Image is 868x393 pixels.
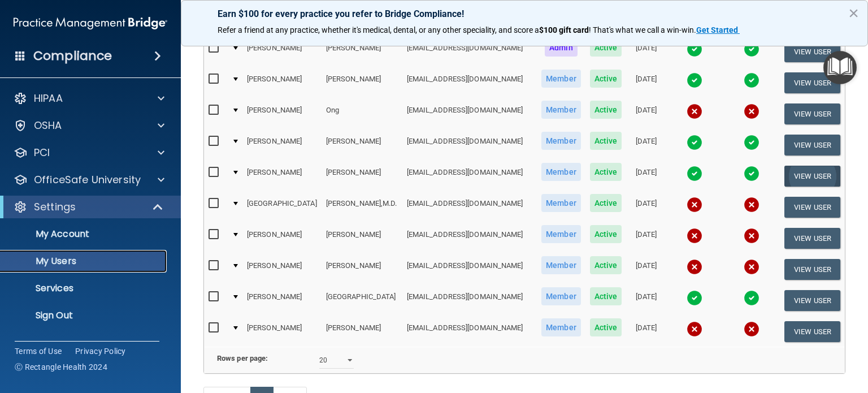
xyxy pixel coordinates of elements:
td: [DATE] [626,161,666,192]
td: [EMAIL_ADDRESS][DOMAIN_NAME] [402,36,537,67]
p: HIPAA [34,92,63,105]
td: [DATE] [626,36,666,67]
p: Earn $100 for every practice you refer to Bridge Compliance! [218,8,831,19]
img: cross.ca9f0e7f.svg [744,197,759,213]
span: Member [541,163,581,181]
span: Member [541,287,581,305]
td: [DATE] [626,98,666,129]
span: Active [590,38,622,57]
button: View User [784,290,840,311]
img: tick.e7d51cea.svg [744,72,759,88]
span: Active [590,70,622,88]
button: View User [784,135,840,156]
img: cross.ca9f0e7f.svg [687,103,702,119]
img: cross.ca9f0e7f.svg [687,321,702,337]
td: [PERSON_NAME] [242,223,322,254]
p: OSHA [34,119,62,132]
td: [PERSON_NAME] [322,36,402,67]
td: [EMAIL_ADDRESS][DOMAIN_NAME] [402,316,537,347]
td: [PERSON_NAME] [322,254,402,285]
p: Sign Out [7,310,162,321]
td: [DATE] [626,316,666,347]
td: [DATE] [626,223,666,254]
td: [EMAIL_ADDRESS][DOMAIN_NAME] [402,285,537,316]
a: Get Started [696,25,740,34]
span: Member [541,101,581,119]
button: View User [784,41,840,62]
td: [EMAIL_ADDRESS][DOMAIN_NAME] [402,192,537,223]
img: cross.ca9f0e7f.svg [687,228,702,244]
a: PCI [14,146,164,159]
img: tick.e7d51cea.svg [744,135,759,150]
img: tick.e7d51cea.svg [744,41,759,57]
img: tick.e7d51cea.svg [687,166,702,182]
td: [PERSON_NAME] [322,161,402,192]
td: [PERSON_NAME] [242,129,322,161]
strong: $100 gift card [539,25,589,34]
span: Refer a friend at any practice, whether it's medical, dental, or any other speciality, and score a [218,25,539,34]
button: View User [784,166,840,187]
span: Member [541,225,581,243]
button: View User [784,103,840,124]
td: [GEOGRAPHIC_DATA] [322,285,402,316]
b: Rows per page: [217,354,268,362]
span: Active [590,225,622,243]
img: cross.ca9f0e7f.svg [687,259,702,275]
td: [PERSON_NAME] [242,161,322,192]
span: Ⓒ Rectangle Health 2024 [15,361,107,373]
strong: Get Started [696,25,738,34]
img: tick.e7d51cea.svg [687,41,702,57]
p: My Account [7,228,162,240]
td: [EMAIL_ADDRESS][DOMAIN_NAME] [402,161,537,192]
span: Active [590,318,622,336]
a: OSHA [14,119,164,132]
td: [PERSON_NAME] [322,223,402,254]
td: [EMAIL_ADDRESS][DOMAIN_NAME] [402,223,537,254]
span: Active [590,163,622,181]
td: [EMAIL_ADDRESS][DOMAIN_NAME] [402,129,537,161]
td: [PERSON_NAME],M.D. [322,192,402,223]
p: OfficeSafe University [34,173,141,187]
a: Settings [14,200,164,214]
button: View User [784,228,840,249]
td: [PERSON_NAME] [242,285,322,316]
img: PMB logo [14,12,167,34]
a: Privacy Policy [75,346,126,357]
p: PCI [34,146,50,159]
td: [PERSON_NAME] [242,36,322,67]
a: OfficeSafe University [14,173,164,187]
span: Member [541,70,581,88]
p: Services [7,283,162,294]
p: My Users [7,256,162,267]
td: [PERSON_NAME] [242,254,322,285]
span: Active [590,287,622,305]
span: Active [590,101,622,119]
img: tick.e7d51cea.svg [744,166,759,182]
td: [EMAIL_ADDRESS][DOMAIN_NAME] [402,98,537,129]
span: Member [541,194,581,212]
img: tick.e7d51cea.svg [687,290,702,306]
button: View User [784,197,840,218]
td: [PERSON_NAME] [242,98,322,129]
td: [PERSON_NAME] [322,129,402,161]
span: Admin [545,38,578,57]
td: [DATE] [626,192,666,223]
td: [EMAIL_ADDRESS][DOMAIN_NAME] [402,67,537,98]
button: View User [784,72,840,93]
td: [PERSON_NAME] [322,316,402,347]
td: [GEOGRAPHIC_DATA] [242,192,322,223]
span: Active [590,132,622,150]
a: HIPAA [14,92,164,105]
p: Settings [34,200,76,214]
span: Active [590,194,622,212]
td: [DATE] [626,254,666,285]
img: tick.e7d51cea.svg [687,72,702,88]
span: Member [541,318,581,336]
img: cross.ca9f0e7f.svg [744,321,759,337]
img: cross.ca9f0e7f.svg [744,103,759,119]
td: Ong [322,98,402,129]
button: View User [784,259,840,280]
span: Member [541,132,581,150]
td: [DATE] [626,285,666,316]
button: Open Resource Center [823,51,857,84]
